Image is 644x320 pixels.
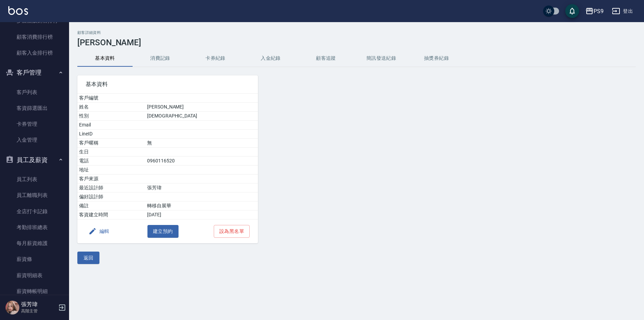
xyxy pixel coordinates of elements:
[86,225,112,238] button: 編輯
[145,112,258,121] td: [DEMOGRAPHIC_DATA]
[145,139,258,148] td: 無
[77,210,145,219] td: 客資建立時間
[3,235,66,251] a: 每月薪資維護
[77,192,145,201] td: 偏好設計師
[21,301,56,308] h5: 張芳瑋
[3,187,66,203] a: 員工離職列表
[3,132,66,148] a: 入金管理
[3,204,66,219] a: 全店打卡記錄
[77,139,145,148] td: 客戶暱稱
[3,171,66,187] a: 員工列表
[77,121,145,130] td: Email
[77,112,145,121] td: 性別
[145,103,258,112] td: [PERSON_NAME]
[594,7,604,16] div: PS9
[77,38,636,47] h3: [PERSON_NAME]
[133,50,188,67] button: 消費記錄
[298,50,354,67] button: 顧客追蹤
[3,151,66,169] button: 員工及薪資
[565,4,579,18] button: save
[77,103,145,112] td: 姓名
[3,45,66,61] a: 顧客入金排行榜
[3,116,66,132] a: 卡券管理
[3,267,66,283] a: 薪資明細表
[77,50,133,67] button: 基本資料
[77,201,145,210] td: 備註
[3,100,66,116] a: 客資篩選匯出
[583,4,606,18] button: PS9
[609,5,636,18] button: 登出
[188,50,243,67] button: 卡券紀錄
[145,157,258,166] td: 0960116520
[145,210,258,219] td: [DATE]
[145,201,258,210] td: 轉移自展華
[3,29,66,45] a: 顧客消費排行榜
[77,252,99,264] button: 返回
[77,94,145,103] td: 客戶編號
[77,148,145,157] td: 生日
[145,183,258,192] td: 張芳瑋
[77,30,636,35] h2: 顧客詳細資料
[21,308,56,314] p: 高階主管
[86,81,250,88] span: 基本資料
[3,219,66,235] a: 考勤排班總表
[77,175,145,183] td: 客戶來源
[3,84,66,100] a: 客戶列表
[214,225,250,238] button: 設為黑名單
[243,50,298,67] button: 入金紀錄
[3,64,66,82] button: 客戶管理
[3,283,66,299] a: 薪資轉帳明細
[6,301,19,314] img: Person
[77,157,145,166] td: 電話
[77,166,145,175] td: 地址
[8,6,28,15] img: Logo
[147,225,179,238] button: 建立預約
[409,50,464,67] button: 抽獎券紀錄
[354,50,409,67] button: 簡訊發送紀錄
[77,130,145,139] td: LineID
[77,183,145,192] td: 最近設計師
[3,251,66,267] a: 薪資條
